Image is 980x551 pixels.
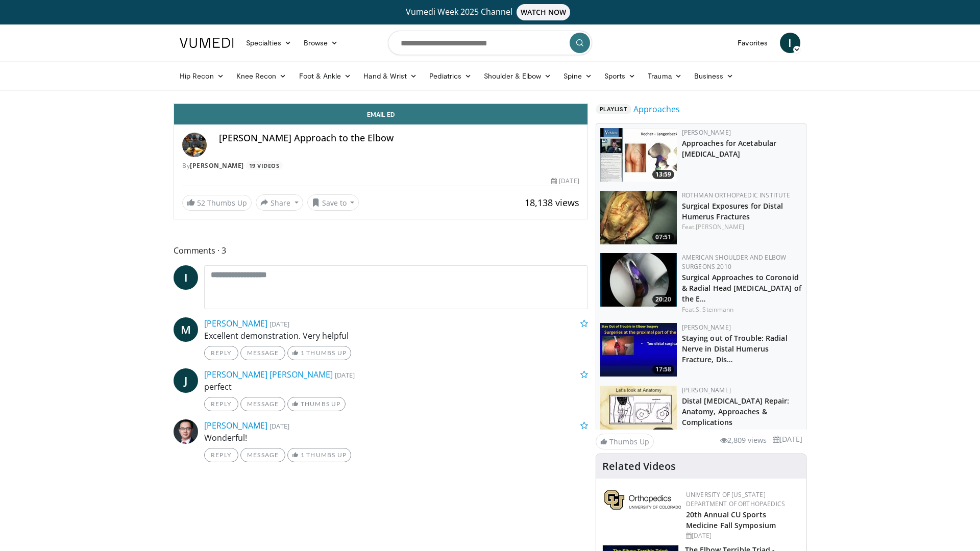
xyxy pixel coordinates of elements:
a: [PERSON_NAME] [190,161,244,170]
span: 07:51 [652,233,674,242]
img: Avatar [182,133,207,157]
video-js: Video Player [174,104,587,104]
a: Knee Recon [230,66,293,86]
a: 20:20 [600,253,677,307]
a: S. Steinmann [696,305,733,314]
div: [DATE] [551,177,579,186]
a: [PERSON_NAME] [696,222,744,231]
p: Wonderful! [204,432,588,444]
a: Foot & Ankle [293,66,358,86]
img: 90401_0000_3.png.150x105_q85_crop-smart_upscale.jpg [600,386,677,439]
a: Hand & Wrist [357,66,423,86]
img: Q2xRg7exoPLTwO8X4xMDoxOjB1O8AjAz_1.150x105_q85_crop-smart_upscale.jpg [600,323,677,377]
a: 10:05 [600,386,677,439]
span: 17:58 [652,365,674,374]
span: WATCH NOW [517,4,571,20]
a: Surgical Exposures for Distal Humerus Fractures [682,201,783,221]
a: [PERSON_NAME] [682,386,731,394]
button: Share [256,194,303,211]
div: Feat. [682,222,802,232]
a: University of [US_STATE] Department of Orthopaedics [686,490,785,508]
a: M [174,317,198,342]
span: 52 [197,198,205,208]
a: Email Ed [174,104,587,124]
a: Pediatrics [423,66,478,86]
a: 1 Thumbs Up [287,448,351,462]
a: Rothman Orthopaedic Institute [682,191,791,199]
p: perfect [204,381,588,393]
a: 07:51 [600,191,677,244]
a: [PERSON_NAME] [682,128,731,137]
a: Surgical Approaches to Coronoid & Radial Head [MEDICAL_DATA] of the E… [682,272,801,304]
a: Vumedi Week 2025 ChannelWATCH NOW [181,4,799,20]
a: Distal [MEDICAL_DATA] Repair: Anatomy, Approaches & Complications [682,396,790,427]
span: 1 [301,451,305,459]
a: American Shoulder and Elbow Surgeons 2010 [682,253,787,271]
img: stein2_1.png.150x105_q85_crop-smart_upscale.jpg [600,253,677,307]
span: 18,138 views [525,196,579,209]
div: By [182,161,579,170]
span: Playlist [596,104,631,114]
a: Browse [298,33,345,53]
a: Spine [557,66,598,86]
a: [PERSON_NAME] [204,318,267,329]
img: 289877_0000_1.png.150x105_q85_crop-smart_upscale.jpg [600,128,677,182]
a: Staying out of Trouble: Radial Nerve in Distal Humerus Fracture, Dis… [682,333,788,364]
a: 19 Videos [246,161,283,170]
a: Thumbs Up [287,397,345,411]
a: Business [688,66,740,86]
a: Message [240,448,285,462]
a: Hip Recon [174,66,230,86]
a: Shoulder & Elbow [478,66,557,86]
span: 13:59 [652,170,674,179]
a: Trauma [642,66,688,86]
img: 70322_0000_3.png.150x105_q85_crop-smart_upscale.jpg [600,191,677,244]
a: I [174,265,198,290]
a: Sports [598,66,642,86]
span: 20:20 [652,295,674,304]
a: 52 Thumbs Up [182,195,252,211]
h4: [PERSON_NAME] Approach to the Elbow [219,133,579,144]
a: J [174,368,198,393]
img: VuMedi Logo [180,38,234,48]
small: [DATE] [269,319,289,329]
input: Search topics, interventions [388,31,592,55]
a: Approaches for Acetabular [MEDICAL_DATA] [682,138,777,159]
a: [PERSON_NAME] [PERSON_NAME] [204,369,333,380]
span: 10:05 [652,428,674,437]
a: 17:58 [600,323,677,377]
span: 1 [301,349,305,357]
img: 355603a8-37da-49b6-856f-e00d7e9307d3.png.150x105_q85_autocrop_double_scale_upscale_version-0.2.png [604,490,681,510]
img: Avatar [174,419,198,444]
p: Excellent demonstration. Very helpful [204,330,588,342]
a: Approaches [633,103,680,115]
button: Save to [307,194,359,211]
li: 2,809 views [720,435,767,446]
a: Thumbs Up [596,434,654,449]
small: [DATE] [335,370,355,380]
a: [PERSON_NAME] [682,323,731,332]
a: 1 Thumbs Up [287,346,351,360]
a: Reply [204,346,238,360]
a: Message [240,346,285,360]
a: Specialties [240,33,298,53]
a: Reply [204,448,238,462]
a: Favorites [731,33,774,53]
a: 13:59 [600,128,677,182]
li: [DATE] [773,434,802,445]
a: Reply [204,397,238,411]
a: Message [240,397,285,411]
a: [PERSON_NAME] [204,420,267,431]
small: [DATE] [269,421,289,431]
div: [DATE] [686,531,798,540]
span: Comments 3 [174,244,588,257]
h4: Related Videos [602,460,676,472]
div: Feat. [682,305,802,314]
a: I [780,33,800,53]
a: 20th Annual CU Sports Medicine Fall Symposium [686,510,776,530]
